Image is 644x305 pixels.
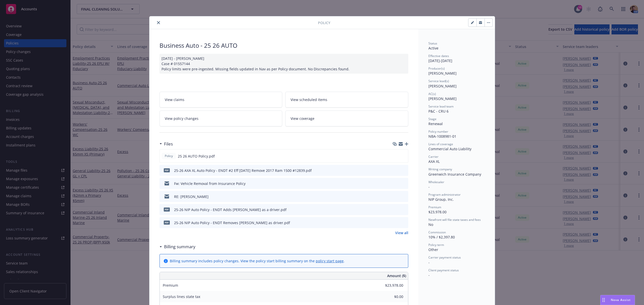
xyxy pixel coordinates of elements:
[428,121,443,126] span: Renewal
[428,134,456,139] span: NBA-1008981-01
[174,181,246,186] div: Fw: Vehicle Removal from Insurance Policy
[428,222,433,227] span: No
[428,71,457,76] span: [PERSON_NAME]
[178,154,215,159] span: 25 26 AUTO Policy.pdf
[164,168,170,172] span: pdf
[291,97,327,102] span: View scheduled items
[428,109,449,114] span: P&C - CRU 6
[428,243,444,247] span: Policy term
[394,194,398,199] button: download file
[174,168,312,173] div: 25-26 AXA XL Auto Policy - ENDT #2 Eff [DATE] Remove 2017 Ram 1500 #12839.pdf
[428,66,445,71] span: Producer(s)
[394,207,398,212] button: download file
[402,207,406,212] button: preview file
[428,247,438,252] span: Other
[170,258,345,264] div: Billing summary includes policy changes. View the policy start billing summary on the .
[394,181,398,186] button: download file
[285,111,408,126] a: View coverage
[164,154,174,158] span: Policy
[316,259,344,263] a: policy start page
[159,243,195,250] div: Billing summary
[402,194,406,199] button: preview file
[163,294,200,299] span: Surplus lines state tax
[428,104,454,109] span: Service lead team
[174,207,287,212] div: 25-26 NIP Auto Policy - ENDT Adds [PERSON_NAME] as a driver.pdf
[428,84,457,88] span: [PERSON_NAME]
[428,54,485,63] div: [DATE] - [DATE]
[165,97,184,102] span: View claims
[159,54,408,74] div: [DATE] - [PERSON_NAME] Case # 01557144 Policy limits were pre-ingested. Missing fields updated in...
[402,220,406,225] button: preview file
[393,154,397,159] button: download file
[428,129,448,134] span: Policy number
[165,116,198,121] span: View policy changes
[394,220,398,225] button: download file
[174,194,209,199] div: RE: [PERSON_NAME]
[428,268,459,272] span: Client payment status
[428,172,481,177] span: Greenwich Insurance Company
[428,167,452,171] span: Writing company
[428,192,461,197] span: Program administrator
[428,41,437,45] span: Status
[428,205,441,209] span: Premium
[387,273,406,278] span: Amount ($)
[428,155,438,159] span: Carrier
[428,117,436,121] span: Stage
[600,295,607,305] div: Drag to move
[428,218,481,222] span: Newfront will file state taxes and fees
[428,184,430,189] span: -
[428,142,453,146] span: Lines of coverage
[164,208,170,211] span: pdf
[159,141,173,147] div: Files
[159,41,408,50] div: Business Auto - 25 26 AUTO
[374,282,406,289] input: 0.00
[163,283,178,288] span: Premium
[285,92,408,108] a: View scheduled items
[428,273,430,277] span: -
[428,255,461,260] span: Carrier payment status
[155,20,162,26] button: close
[428,79,449,83] span: Service lead(s)
[291,116,314,121] span: View coverage
[402,168,406,173] button: preview file
[428,230,446,234] span: Commission
[428,146,471,151] span: Commercial Auto Liability
[428,210,447,214] span: $23,978.00
[174,220,290,225] div: 25-26 NIP Auto Policy - ENDT Removes [PERSON_NAME] as driver.pdf
[159,111,283,126] a: View policy changes
[428,159,440,164] span: AXA XL
[402,181,406,186] button: preview file
[428,180,444,184] span: Wholesaler
[600,295,635,305] button: Nova Assist
[164,141,173,147] h3: Files
[164,221,170,224] span: pdf
[428,96,457,101] span: [PERSON_NAME]
[428,92,436,96] span: AC(s)
[374,293,406,300] input: 0.00
[159,92,283,108] a: View claims
[428,260,430,265] span: -
[428,197,454,202] span: NIP Group, Inc.
[428,46,438,50] span: Active
[428,235,455,239] span: 10% / $2,397.80
[401,154,406,159] button: preview file
[394,168,398,173] button: download file
[395,230,408,235] a: View all
[318,20,330,25] span: Policy
[428,54,449,58] span: Effective dates
[611,298,631,302] span: Nova Assist
[164,243,195,250] h3: Billing summary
